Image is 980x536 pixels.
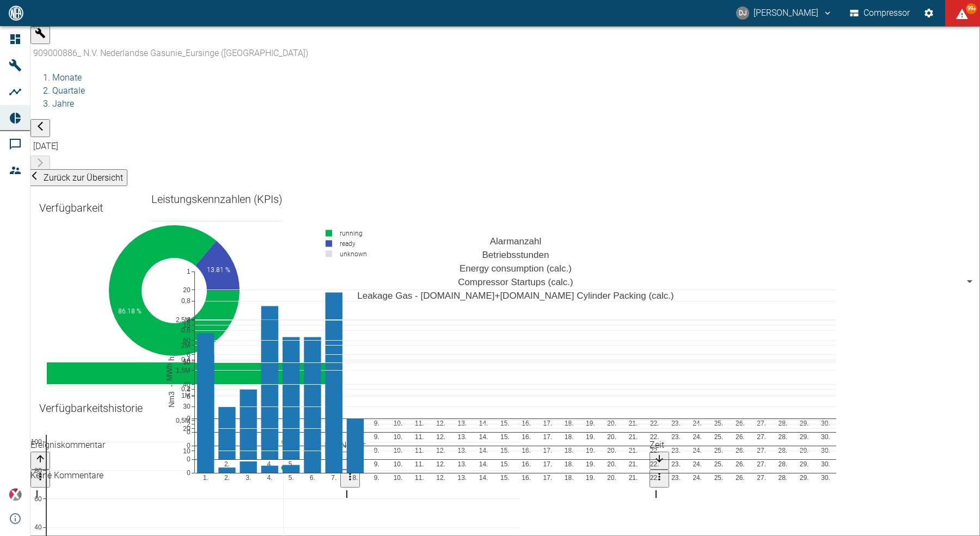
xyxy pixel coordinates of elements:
button: Einstellungen [919,3,939,23]
div: Keine Kommentare [30,469,959,482]
button: Compressor [848,3,912,23]
div: Ereigniskommentar [30,439,340,469]
button: arrow-back [30,119,50,137]
span: Zurück zur Übersicht [44,172,123,183]
div: Verfügbarkeit [39,199,143,217]
li: Monate [52,71,980,84]
button: arrow-forward [30,156,50,174]
button: Zurück zur Übersicht [26,169,127,186]
img: Xplore Logo [9,488,22,501]
div: Ereigniskommentar [30,439,340,452]
span: 99+ [966,3,977,14]
div: DJ [736,7,749,20]
li: Quartale [52,84,980,97]
img: logo [8,5,24,20]
li: Jahre [52,97,980,110]
div: Verfügbarkeitshistorie [39,399,143,417]
button: david.jasper@nea-x.de [734,3,834,23]
div: Leistungskennzahlen (KPIs) [151,190,283,208]
button: Sort [30,452,50,470]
